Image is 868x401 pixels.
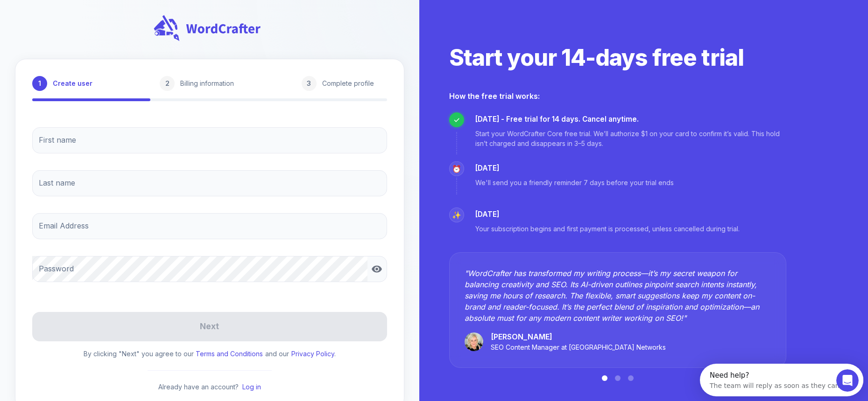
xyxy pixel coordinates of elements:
[10,8,140,15] div: Need help?
[242,383,261,391] a: Log in
[291,350,334,358] a: Privacy Policy
[158,382,261,392] p: Already have an account?
[369,135,381,146] keeper-lock: Open Keeper Popup
[449,207,464,222] div: ✨
[449,161,464,176] div: ⏰
[475,178,674,187] p: We'll send you a friendly reminder 7 days before your trial ends
[491,331,666,342] p: [PERSON_NAME]
[836,369,859,392] iframe: Intercom live chat
[475,209,740,220] p: [DATE]
[475,129,786,148] p: Start your WordCrafter Core free trial. We’ll authorize $1 on your card to confirm it’s valid. Th...
[465,332,483,351] img: melanie-kross.jpeg
[475,163,674,174] p: [DATE]
[160,76,175,91] div: 2
[449,112,464,127] div: ✓
[180,78,234,89] p: Billing information
[475,224,740,234] p: Your subscription begins and first payment is processed, unless cancelled during trial.
[53,78,92,89] p: Create user
[32,76,47,91] div: 1
[449,43,786,72] h2: Start your 14-days free trial
[700,364,863,396] iframe: Intercom live chat discovery launcher
[302,76,317,91] div: 3
[84,349,336,359] p: By clicking "Next" you agree to our and our .
[196,350,263,358] a: Terms and Conditions
[449,91,786,101] h2: How the free trial works:
[4,4,167,29] div: Open Intercom Messenger
[465,268,771,324] p: " WordCrafter has transformed my writing process—it’s my secret weapon for balancing creativity a...
[322,78,374,89] p: Complete profile
[10,15,140,25] div: The team will reply as soon as they can
[475,114,786,125] p: [DATE] - Free trial for 14 days. Cancel anytime.
[491,342,666,353] p: SEO Content Manager at [GEOGRAPHIC_DATA] Networks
